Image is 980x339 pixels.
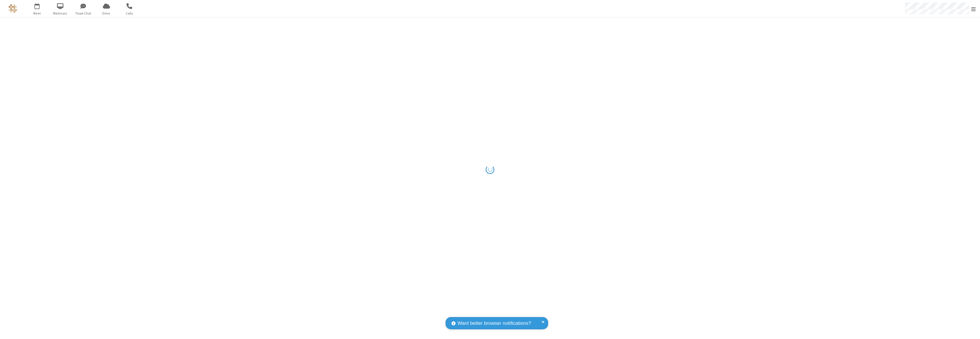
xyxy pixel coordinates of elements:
[458,320,531,327] span: Want better browser notifications?
[119,11,140,16] span: Calls
[50,11,71,16] span: Webinars
[73,11,94,16] span: Team Chat
[96,11,117,16] span: Drive
[966,324,976,335] iframe: Chat
[26,11,48,16] span: Meet
[9,4,17,13] img: QA Selenium DO NOT DELETE OR CHANGE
